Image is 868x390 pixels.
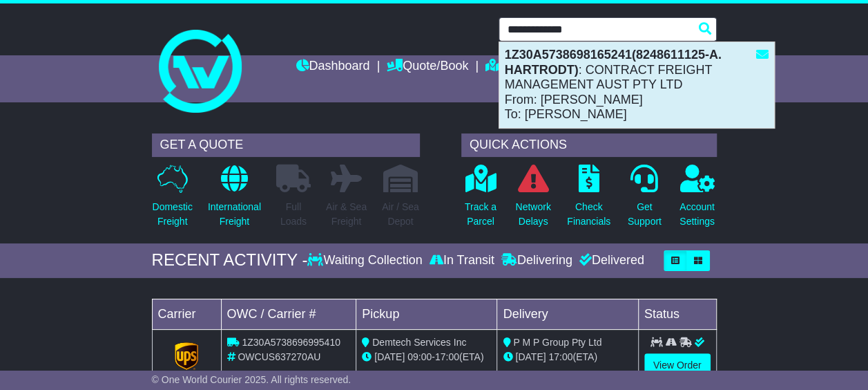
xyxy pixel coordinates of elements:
a: Track aParcel [464,164,497,236]
span: [DATE] [374,351,405,362]
p: International Freight [208,200,261,229]
span: 17:00 [435,351,459,362]
p: Air & Sea Freight [326,200,367,229]
td: Status [638,299,716,329]
div: In Transit [426,253,498,268]
div: (ETA) [503,350,632,364]
span: [DATE] [515,351,546,362]
a: NetworkDelays [514,164,551,236]
strong: 1Z30A5738698165241(8248611125-A. HARTRODT) [505,48,722,77]
td: Pickup [356,299,497,329]
span: © One World Courier 2025. All rights reserved. [152,374,351,385]
a: AccountSettings [679,164,715,236]
p: Air / Sea Depot [382,200,419,229]
span: OWCUS637270AU [238,351,320,362]
td: Delivery [497,299,638,329]
a: GetSupport [627,164,662,236]
a: Tracking [485,55,546,79]
p: Full Loads [276,200,311,229]
a: InternationalFreight [207,164,262,236]
p: Check Financials [567,200,610,229]
span: 17:00 [548,351,572,362]
td: Carrier [152,299,221,329]
span: Demtech Services Inc [372,337,466,348]
p: Domestic Freight [153,200,193,229]
div: Delivered [576,253,644,268]
a: Quote/Book [387,55,468,79]
p: Account Settings [679,200,715,229]
div: QUICK ACTIONS [461,133,717,157]
div: : CONTRACT FREIGHT MANAGEMENT AUST PTY LTD From: [PERSON_NAME] To: [PERSON_NAME] [499,42,774,128]
a: View Order [644,353,711,378]
p: Track a Parcel [465,200,496,229]
span: 1Z30A5738696995410 [242,337,340,348]
p: Network Delays [515,200,550,229]
a: DomesticFreight [152,164,193,236]
span: P M P Group Pty Ltd [513,337,601,348]
div: Delivering [498,253,576,268]
a: CheckFinancials [566,164,611,236]
img: GetCarrierServiceLogo [175,342,198,370]
a: Dashboard [296,55,369,79]
div: Waiting Collection [307,253,425,268]
div: - (ETA) [362,350,491,364]
p: Get Support [628,200,662,229]
div: RECENT ACTIVITY - [152,250,308,270]
td: OWC / Carrier # [221,299,356,329]
div: GET A QUOTE [152,133,420,157]
span: 09:00 [407,351,432,362]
